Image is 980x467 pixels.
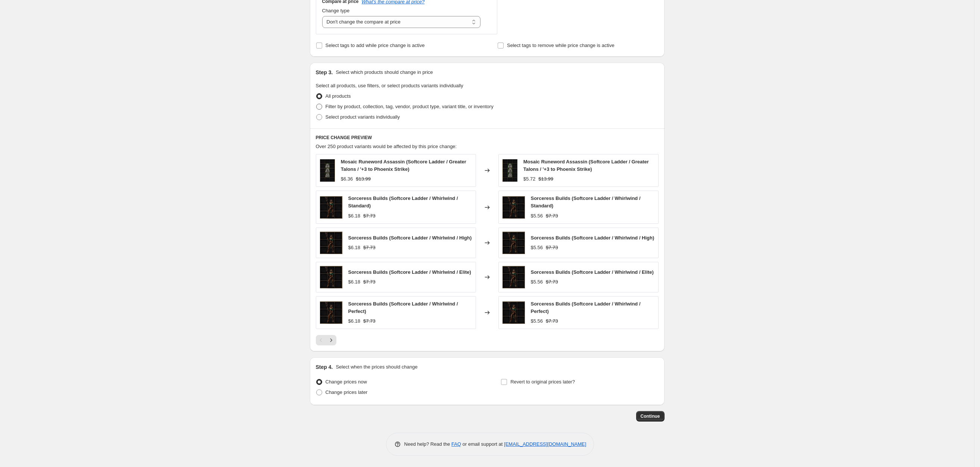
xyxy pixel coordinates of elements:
[461,441,504,447] span: or email support at
[341,175,353,183] div: $6.36
[641,413,660,419] span: Continue
[320,232,342,254] img: sorceress-builds-d2bits-11857_80x.png
[348,235,472,241] span: Sorceress Builds (Softcore Ladder / Whirlwind / High)
[348,317,361,325] div: $6.18
[531,269,654,275] span: Sorceress Builds (Softcore Ladder / Whirlwind / Elite)
[546,278,558,286] strike: $7.73
[348,244,361,251] div: $6.18
[523,159,649,172] span: Mosaic Runeword Assassin (Softcore Ladder / Greater Talons / '+3 to Phoenix Strike)
[326,335,336,345] button: Next
[326,389,368,395] span: Change prices later
[326,93,351,99] span: All products
[326,104,494,109] span: Filter by product, collection, tag, vendor, product type, variant title, or inventory
[546,244,558,251] strike: $7.73
[531,278,543,286] div: $5.56
[316,363,333,371] h2: Step 4.
[531,301,641,314] span: Sorceress Builds (Softcore Ladder / Whirlwind / Perfect)
[348,212,361,220] div: $6.18
[451,441,461,447] a: FAQ
[336,69,433,76] p: Select which products should change in price
[363,244,376,251] strike: $7.73
[336,363,417,371] p: Select when the prices should change
[316,335,336,345] nav: Pagination
[320,266,342,288] img: sorceress-builds-d2bits-11857_80x.png
[316,135,659,141] h6: PRICE CHANGE PREVIEW
[348,278,361,286] div: $6.18
[404,441,452,447] span: Need help? Read the
[363,212,376,220] strike: $7.73
[504,441,586,447] a: [EMAIL_ADDRESS][DOMAIN_NAME]
[348,195,458,209] span: Sorceress Builds (Softcore Ladder / Whirlwind / Standard)
[316,69,333,76] h2: Step 3.
[546,317,558,325] strike: $7.73
[503,196,525,219] img: sorceress-builds-d2bits-11857_80x.png
[320,196,342,219] img: sorceress-builds-d2bits-11857_80x.png
[320,159,335,182] img: mosaic-runeword-assassin-d2bits-72863_80x.png
[531,235,654,241] span: Sorceress Builds (Softcore Ladder / Whirlwind / High)
[507,43,615,48] span: Select tags to remove while price change is active
[320,301,342,324] img: sorceress-builds-d2bits-11857_80x.png
[348,301,458,314] span: Sorceress Builds (Softcore Ladder / Whirlwind / Perfect)
[503,266,525,288] img: sorceress-builds-d2bits-11857_80x.png
[531,244,543,251] div: $5.56
[363,317,376,325] strike: $7.73
[322,8,350,13] span: Change type
[363,278,376,286] strike: $7.73
[341,159,466,172] span: Mosaic Runeword Assassin (Softcore Ladder / Greater Talons / '+3 to Phoenix Strike)
[348,269,471,275] span: Sorceress Builds (Softcore Ladder / Whirlwind / Elite)
[503,301,525,324] img: sorceress-builds-d2bits-11857_80x.png
[503,159,517,182] img: mosaic-runeword-assassin-d2bits-72863_80x.png
[356,175,371,183] strike: $13.99
[531,317,543,325] div: $5.56
[503,232,525,254] img: sorceress-builds-d2bits-11857_80x.png
[538,175,553,183] strike: $13.99
[326,379,367,385] span: Change prices now
[326,43,425,48] span: Select tags to add while price change is active
[636,411,665,421] button: Continue
[523,175,536,183] div: $5.72
[531,212,543,220] div: $5.56
[326,114,400,120] span: Select product variants individually
[531,195,641,209] span: Sorceress Builds (Softcore Ladder / Whirlwind / Standard)
[510,379,575,385] span: Revert to original prices later?
[316,144,457,149] span: Over 250 product variants would be affected by this price change:
[546,212,558,220] strike: $7.73
[316,83,463,88] span: Select all products, use filters, or select products variants individually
